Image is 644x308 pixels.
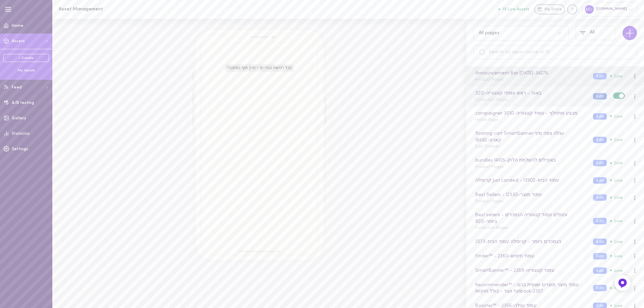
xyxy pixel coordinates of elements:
div: Announcement Bar [DATE] - 34276 [474,70,587,77]
span: Cart Drawer [475,144,500,148]
div: Finder™ - עמוד חיפוש - 2360 [474,253,587,260]
div: Best Sellers - עמוד מוצר - 12330 [474,191,587,199]
button: Edit [593,137,607,143]
img: Feedback Button [618,278,628,288]
span: Gallery [12,116,26,120]
span: Statistics [12,132,30,136]
span: Collection Pages [475,98,508,102]
span: Live [610,195,623,200]
div: campaigner מבצע מתחלף - עמוד קטגוריה - 3010 [474,110,587,117]
span: Live [610,254,623,258]
span: Live [610,138,623,142]
button: Edit [593,113,607,120]
button: Edit [593,73,607,79]
div: All pages [479,31,499,36]
span: Settings [12,147,28,151]
div: Recommender™ - עמוד מוצר מוצרים שצפית בהם ועוד - כולל חוקיות fallback - 2357 [474,282,587,295]
div: My Assets [3,68,49,73]
button: Edit [593,253,607,259]
div: באנר - ראש עמודי קטגוריה - 3212 [474,90,587,97]
button: Edit [593,218,607,224]
div: קרוסלה Just Landed - עמוד הבית - 13902 [474,177,587,184]
button: Edit [593,93,607,100]
span: Collection Pages [475,226,508,230]
button: Edit [593,239,607,245]
button: Edit [593,267,607,274]
span: Assets [12,39,25,43]
span: A/B testing [12,101,34,105]
button: Edit [593,194,607,201]
span: Home [12,24,23,28]
div: הנמכרים ביותר - קרוסלה עמוד הבית - 2573 [474,238,587,246]
a: My Store [534,4,565,14]
a: + Create [3,54,49,62]
span: Live [610,74,623,78]
div: SmartBanner™ - עמוד קטגוריה - 2359 [474,267,587,274]
button: 13 Live Assets [498,7,530,11]
span: Product Pages [475,199,504,203]
div: floating cart SmartBanner עגלה צפה מיני קארט - 16682 [474,130,587,144]
div: bundles באנדלים להשלמת הלוק - 14105 [474,157,587,164]
span: Product Pages [475,78,504,82]
div: Best sellers - עיגולים עמוד קטגוריה הנמכרים ביותר - 9212 [474,211,587,225]
button: Edit [593,285,607,291]
span: Live [610,114,623,119]
span: Live [610,178,623,183]
span: My Store [544,7,562,13]
span: Live [610,240,623,244]
span: Live [610,161,623,165]
span: Live [610,268,623,273]
span: Live [610,219,623,223]
span: Live [610,304,623,308]
div: [DOMAIN_NAME] [582,2,638,16]
button: Edit [593,177,607,184]
span: בכל רכישת בגדי ים - תיק חוף במתנה! [225,64,294,72]
div: Knowledge center [567,4,577,14]
button: All [576,26,616,40]
span: Product Pages [475,165,504,169]
a: 13 Live Assets [498,7,534,12]
span: Live [610,286,623,290]
button: Edit [593,160,607,166]
span: Home Page [475,118,498,122]
span: Feed [12,85,22,89]
h1: Asset Management [59,7,169,12]
input: Search by asset name or ID [473,45,637,59]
